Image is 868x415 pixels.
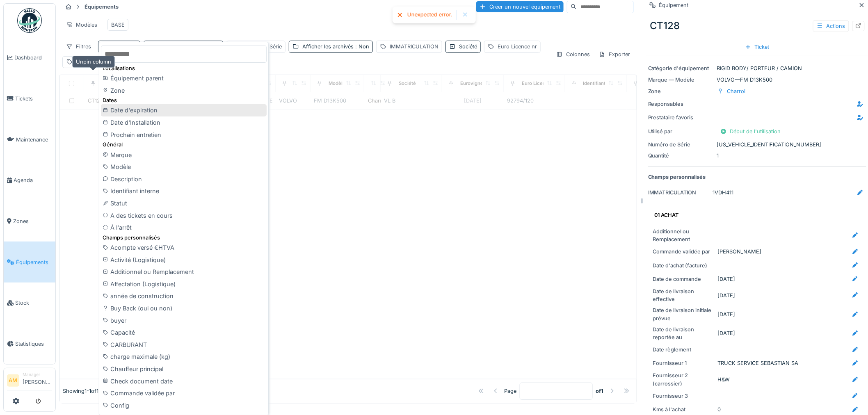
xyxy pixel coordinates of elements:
div: VOLVO [279,97,307,105]
span: Équipements [16,258,52,266]
div: Statut [101,197,267,210]
div: Marque [101,149,267,161]
div: 0 [718,406,721,413]
img: Badge_color-CXgf-gQk.svg [17,8,42,33]
div: [DATE] [464,97,482,105]
span: Agenda [14,176,52,184]
div: Fournisseur 3 [653,392,715,400]
div: Prestataire favoris [648,114,710,121]
div: Début de l'utilisation [717,126,784,137]
div: Créer un nouvel équipement [476,1,564,12]
div: Date règlement [653,346,715,353]
summary: 01 ACHAT [651,207,863,223]
div: VL B [384,97,439,105]
div: CT128 [646,15,868,36]
div: Modèles [62,19,101,31]
div: Chauffeur principal [101,363,267,375]
strong: of 1 [596,387,604,395]
div: Colonnes [553,48,594,60]
div: RIGID BODY/ PORTEUR / CAMION [648,64,866,72]
div: Date de commande [653,275,715,283]
div: Zone [648,87,714,95]
span: Maintenance [16,136,52,144]
div: Euro Licence nr [522,80,557,87]
span: : Non [354,43,369,50]
div: Commande validée par [101,387,267,399]
div: 92794/120 [507,97,562,105]
div: Numéro de Série [648,141,714,148]
div: H&W [718,376,730,383]
div: Quantité [648,152,714,160]
div: Additionnel ou Remplacement [101,266,267,278]
div: Config [101,399,267,412]
div: Kms à l'achat [653,406,715,413]
div: [US_VEHICLE_IDENTIFICATION_NUMBER] [648,141,866,148]
div: Responsables [648,100,710,108]
div: Ticket [742,41,773,52]
li: [PERSON_NAME] [23,372,52,389]
div: Filtres [62,41,95,52]
div: Date d'Installation [101,116,267,129]
div: Prochain entretien [101,129,267,141]
div: FM D13K500 [314,97,361,105]
div: CARBURANT [101,339,267,351]
span: Dashboard [14,54,52,62]
div: Check document date [101,375,267,388]
div: Charroi [368,97,386,105]
span: Tickets [15,95,52,103]
div: Acompte versé €HTVA [101,242,267,254]
div: [DATE] [718,310,736,318]
div: 1VDH411 [713,189,734,196]
div: Commande validée par [653,248,715,255]
div: Modèle [101,161,267,173]
div: TRUCK SERVICE SEBASTIAN SA [718,359,799,367]
div: Identifiant interne [583,80,623,87]
div: IMMATRICULATION [390,43,439,50]
div: [DATE] [718,292,736,299]
span: Stock [15,299,52,307]
span: Zones [13,217,52,225]
div: Date d'achat (facture) [653,262,715,269]
div: Euro Licence nr [498,43,537,50]
div: Utilisé par [648,128,714,135]
div: buyer [101,315,267,327]
li: AM [7,374,19,387]
div: À l'arrêt [101,221,267,234]
div: VOLVO — FM D13K500 [648,76,866,84]
div: [PERSON_NAME] [718,248,762,255]
div: Additionnel ou Remplacement [653,228,715,243]
div: Dates [101,96,267,104]
div: Équipement parent [101,72,267,84]
div: Unpin column [72,56,115,68]
div: Affectation (Logistique) [101,278,267,290]
strong: Champs personnalisés [648,173,706,181]
div: année de construction [101,290,267,302]
div: Activité (Logistique) [101,254,267,266]
div: Fournisseur 1 [653,359,715,367]
div: charge maximale (kg) [101,351,267,363]
div: Zone [101,84,267,97]
div: 01 ACHAT [655,211,857,219]
div: Date de livraison reportée au [653,326,715,341]
div: Eurovignette valide jusque [460,80,521,87]
div: Équipement [659,1,689,9]
div: Afficher les archivés [302,43,369,50]
div: Actions [813,20,849,32]
div: Manager [23,372,52,378]
div: Fournisseur 2 (carrossier) [653,372,715,387]
div: Date de livraison initiale prévue [653,306,715,322]
strong: Équipements [81,3,122,11]
div: 1 [648,152,866,160]
div: Marque — Modèle [648,76,714,84]
div: Localisations [101,64,267,72]
div: Société [459,43,477,50]
div: Modèle [329,80,345,87]
div: Buy Back (oui ou non) [101,302,267,315]
div: Showing 1 - 1 of 1 [63,387,98,395]
div: Catégorie d'équipement [648,64,714,72]
div: Date de livraison effective [653,287,715,303]
div: Capacité [101,326,267,339]
div: [DATE] [718,275,736,283]
div: Date d'expiration [101,104,267,116]
div: Champs personnalisés [101,234,267,242]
